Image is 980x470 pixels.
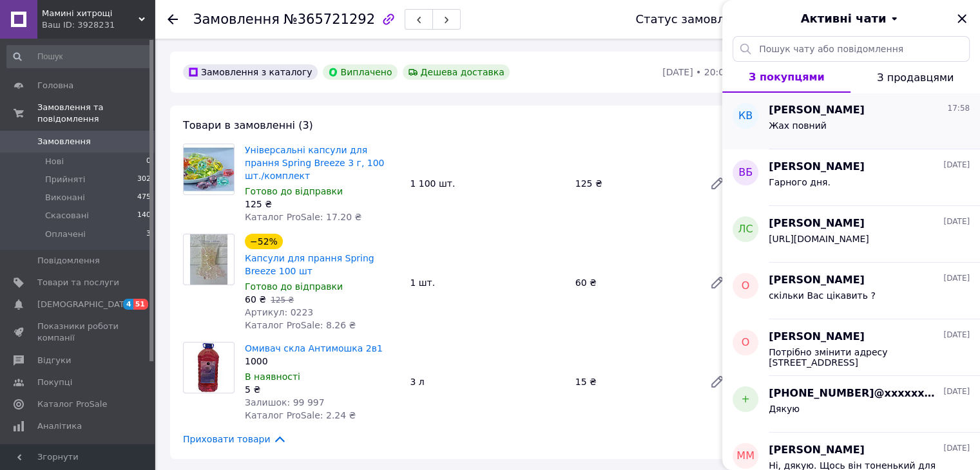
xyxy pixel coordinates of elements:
span: Товари в замовленні (3) [183,119,313,131]
span: Гарного дня. [769,177,831,187]
span: скільки Вас цікавить ? [769,290,876,301]
span: Дякую [769,404,800,414]
span: [DATE] [943,273,970,284]
span: Замовлення [193,12,280,27]
input: Пошук чату або повідомлення [733,36,970,62]
span: Управління сайтом [37,442,119,465]
a: Омивач скла Антимошка 2в1 [245,343,383,353]
span: Потрібно змінити адресу [STREET_ADDRESS] [769,347,952,368]
button: О[PERSON_NAME][DATE]скільки Вас цікавить ? [722,263,980,319]
span: [PERSON_NAME] [769,103,865,118]
a: Редагувати [704,171,730,196]
span: №365721292 [283,12,375,27]
button: ЛС[PERSON_NAME][DATE][URL][DOMAIN_NAME] [722,206,980,263]
span: 125 ₴ [271,296,294,305]
span: [DATE] [943,160,970,171]
span: В наявності [245,371,300,382]
span: [PERSON_NAME] [769,216,865,231]
span: Замовлення та повідомлення [37,102,155,125]
span: Залишок: 99 997 [245,397,325,408]
img: Омивач скла Антимошка 2в1 [190,343,228,393]
span: Вб [738,165,753,180]
span: З покупцями [749,71,825,83]
span: ЛС [738,222,753,237]
span: О [742,279,750,294]
a: Редагувати [704,270,730,296]
span: Приховати товари [183,432,287,446]
div: −52% [245,234,283,249]
span: З продавцями [877,71,954,84]
span: Товари та послуги [37,277,119,288]
span: Оплачені [45,229,86,240]
div: 125 ₴ [245,198,399,211]
span: 0 [146,156,151,167]
div: Статус замовлення [635,13,754,26]
span: 140 [137,210,151,221]
span: + [741,392,749,407]
span: Виконані [45,192,85,203]
span: Нові [45,156,64,167]
div: Ваш ID: 3928231 [42,19,155,31]
span: Замовлення [37,136,91,147]
span: КВ [738,109,753,124]
span: Показники роботи компанії [37,321,119,344]
span: 3 [146,229,151,240]
span: 475 [137,192,151,203]
span: Повідомлення [37,255,100,267]
span: Готово до відправки [245,281,343,292]
span: Відгуки [37,355,71,366]
span: Артикул: 0223 [245,307,313,317]
span: Прийняті [45,174,85,185]
button: Закрити [954,11,970,26]
time: [DATE] • 20:05 [662,67,730,77]
div: 1 100 шт. [405,174,570,193]
button: З продавцями [850,62,980,93]
input: Пошук [6,45,152,68]
span: Аналітика [37,420,82,432]
span: Мамині хитрощі [42,8,139,19]
span: [DATE] [943,216,970,227]
div: 5 ₴ [245,383,399,396]
div: 1 шт. [405,274,570,292]
button: +[PHONE_NUMBER]@xxxxxx$.com[DATE]Дякую [722,376,980,433]
div: Замовлення з каталогу [183,64,318,80]
span: 302 [137,174,151,185]
span: [PERSON_NAME] [769,330,865,344]
span: [DATE] [943,386,970,397]
span: Каталог ProSale: 8.26 ₴ [245,320,356,330]
span: Скасовані [45,210,89,221]
span: Каталог ProSale: 2.24 ₴ [245,410,356,420]
div: 15 ₴ [570,373,699,391]
span: Активні чати [800,10,886,27]
a: Капсули для прання Spring Breeze 100 шт [245,253,374,276]
span: Головна [37,80,73,91]
span: [PHONE_NUMBER]@xxxxxx$.com [769,386,941,401]
div: Повернутися назад [168,13,178,26]
span: ММ [736,449,754,464]
div: 3 л [405,373,570,391]
img: Універсальні капсули для прання Spring Breeze 3 г, 100 шт./комплект [184,144,234,194]
span: Готово до відправки [245,186,343,196]
button: О[PERSON_NAME][DATE]Потрібно змінити адресу [STREET_ADDRESS] [722,319,980,376]
span: [DEMOGRAPHIC_DATA] [37,299,133,310]
div: 125 ₴ [570,174,699,193]
span: 4 [123,299,133,310]
span: 51 [133,299,148,310]
span: [URL][DOMAIN_NAME] [769,234,869,244]
span: Покупці [37,377,72,388]
span: [PERSON_NAME] [769,443,865,458]
span: Каталог ProSale: 17.20 ₴ [245,212,361,222]
div: 60 ₴ [570,274,699,292]
span: 60 ₴ [245,294,266,305]
span: 17:58 [947,103,970,114]
span: [PERSON_NAME] [769,273,865,288]
div: Виплачено [323,64,398,80]
span: [PERSON_NAME] [769,160,865,174]
span: О [742,335,750,350]
div: 1000 [245,355,399,368]
span: [DATE] [943,330,970,341]
span: Жах повний [769,120,827,131]
button: З покупцями [722,62,850,93]
button: КВ[PERSON_NAME]17:58Жах повний [722,93,980,149]
img: Капсули для прання Spring Breeze 100 шт [190,234,228,285]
